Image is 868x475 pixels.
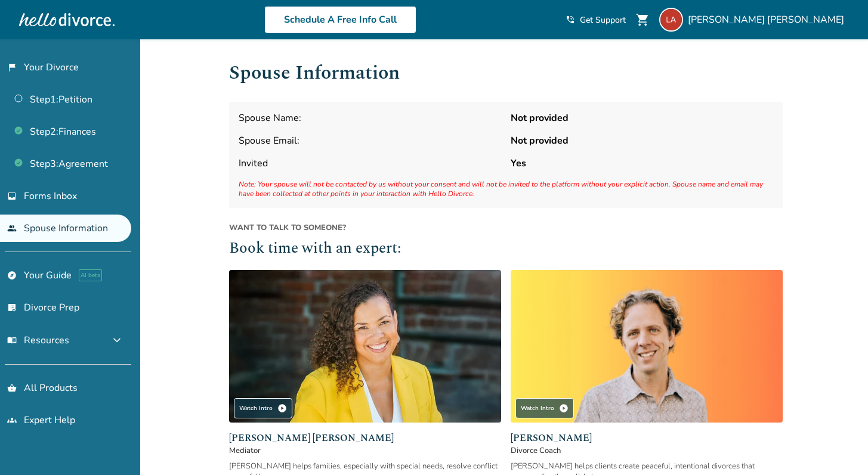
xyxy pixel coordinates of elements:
strong: Not provided [511,134,773,147]
img: lorrialmaguer@gmail.com [659,8,683,32]
span: expand_more [110,333,124,347]
h2: Book time with an expert: [229,238,783,260]
span: list_alt_check [7,303,17,312]
span: explore [7,271,17,280]
span: shopping_basket [7,383,17,393]
a: phone_in_talkGet Support [566,14,626,26]
span: Spouse Email: [239,134,501,147]
span: Spouse Name: [239,111,501,125]
strong: Yes [511,157,773,170]
div: Watch Intro [515,398,574,418]
span: AI beta [79,269,102,281]
img: James Traub [511,270,783,423]
span: Forms Inbox [24,190,77,203]
a: Schedule A Free Info Call [264,6,416,33]
span: shopping_cart [635,13,650,27]
span: Invited [239,157,501,170]
h1: Spouse Information [229,58,783,88]
img: Claudia Brown Coulter [229,270,501,423]
span: Divorce Coach [511,445,783,456]
span: menu_book [7,336,17,345]
span: play_circle [559,403,569,413]
span: [PERSON_NAME] [511,431,783,445]
span: [PERSON_NAME] [PERSON_NAME] [229,431,501,445]
span: inbox [7,191,17,201]
span: Get Support [580,14,626,26]
div: Watch Intro [234,398,292,418]
span: phone_in_talk [566,15,575,24]
span: groups [7,415,17,425]
strong: Not provided [511,111,773,125]
span: play_circle [277,403,287,413]
span: Note: Your spouse will not be contacted by us without your consent and will not be invited to the... [239,179,773,198]
iframe: Chat Widget [808,418,868,475]
span: flag_2 [7,63,17,72]
span: Resources [7,334,69,347]
span: Mediator [229,445,501,456]
span: people [7,223,17,233]
span: Want to talk to someone? [229,222,783,233]
span: [PERSON_NAME] [PERSON_NAME] [688,13,849,26]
